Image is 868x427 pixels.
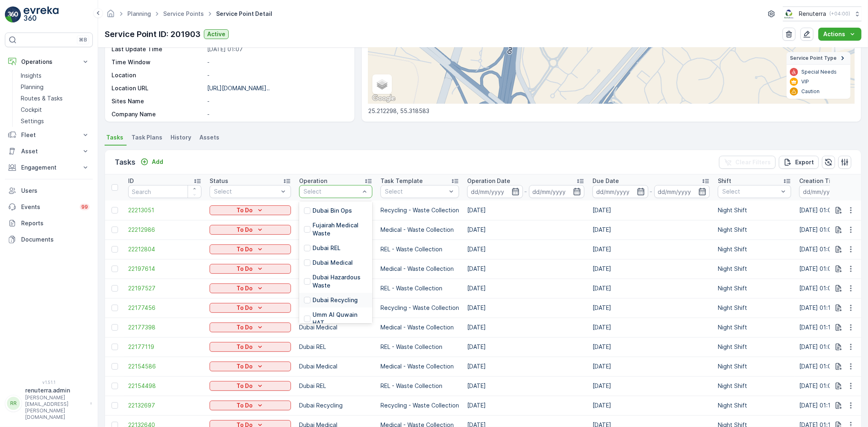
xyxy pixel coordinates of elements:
[588,200,714,220] td: [DATE]
[21,106,42,114] p: Cockpit
[799,177,840,185] p: Creation Time
[823,30,845,38] p: Actions
[128,284,201,292] span: 22197527
[112,246,118,253] div: Toggle Row Selected
[718,284,791,292] p: Night Shift
[593,185,648,198] input: dd/mm/yyyy
[588,279,714,298] td: [DATE]
[128,343,201,351] a: 22177119
[373,75,391,93] a: Layers
[299,382,372,390] p: Dubai REL
[463,259,588,279] td: [DATE]
[525,187,527,196] p: -
[207,110,346,118] p: -
[210,225,291,235] button: To Do
[207,71,346,79] p: -
[236,323,253,331] p: To Do
[380,206,459,214] p: Recycling - Waste Collection
[313,244,341,252] p: Dubai REL
[467,185,523,198] input: dd/mm/yyyy
[207,45,346,53] p: [DATE] 01:07
[128,226,201,234] a: 22212986
[718,177,731,185] p: Shift
[25,386,86,394] p: renuterra.admin
[112,110,204,118] p: Company Name
[112,71,204,79] p: Location
[21,163,77,172] p: Engagement
[171,133,191,142] span: History
[5,127,93,143] button: Fleet
[818,28,861,41] button: Actions
[112,207,118,213] div: Toggle Row Selected
[313,259,353,267] p: Dubai Medical
[128,401,201,410] a: 22132697
[24,7,59,23] img: logo_light-DOdMpM7g.png
[801,78,809,85] p: VIP
[210,244,291,254] button: To Do
[593,177,619,185] p: Due Date
[115,157,136,168] p: Tasks
[787,52,851,65] summary: Service Point Type
[718,226,791,234] p: Night Shift
[313,296,358,304] p: Dubai Recycling
[207,85,270,91] p: [URL][DOMAIN_NAME]..
[5,143,93,159] button: Asset
[236,401,253,410] p: To Do
[370,93,397,104] img: Google
[131,133,162,142] span: Task Plans
[801,69,837,75] p: Special Needs
[299,362,372,370] p: Dubai Medical
[588,337,714,357] td: [DATE]
[463,200,588,220] td: [DATE]
[236,284,253,292] p: To Do
[650,187,653,196] p: -
[313,311,367,327] p: Umm Al Quwain HAT
[299,323,372,331] p: Dubai Medical
[21,131,77,139] p: Fleet
[380,284,459,292] p: REL - Waste Collection
[204,29,229,39] button: Active
[236,304,253,312] p: To Do
[128,382,201,390] a: 22154498
[463,220,588,240] td: [DATE]
[17,81,93,93] a: Planning
[128,323,201,331] span: 22177398
[801,88,820,95] p: Caution
[380,245,459,253] p: REL - Waste Collection
[79,37,87,43] p: ⌘B
[163,10,204,17] a: Service Points
[210,205,291,215] button: To Do
[313,273,367,290] p: Dubai Hazardous Waste
[112,324,118,331] div: Toggle Row Selected
[210,362,291,371] button: To Do
[5,183,93,199] a: Users
[380,382,459,390] p: REL - Waste Collection
[112,84,204,92] p: Location URL
[210,401,291,410] button: To Do
[17,115,93,127] a: Settings
[380,226,459,234] p: Medical - Waste Collection
[463,357,588,376] td: [DATE]
[299,343,372,351] p: Dubai REL
[799,185,855,198] input: dd/mm/yyyy
[236,382,253,390] p: To Do
[21,72,42,80] p: Insights
[112,266,118,272] div: Toggle Row Selected
[718,265,791,273] p: Night Shift
[385,187,446,196] p: Select
[128,304,201,312] span: 22177456
[783,7,861,21] button: Renuterra(+04:00)
[21,94,63,102] p: Routes & Tasks
[588,298,714,318] td: [DATE]
[588,220,714,240] td: [DATE]
[380,304,459,312] p: Recycling - Waste Collection
[128,265,201,273] a: 22197614
[112,402,118,409] div: Toggle Row Selected
[210,381,291,391] button: To Do
[718,382,791,390] p: Night Shift
[588,259,714,279] td: [DATE]
[112,227,118,233] div: Toggle Row Selected
[588,357,714,376] td: [DATE]
[17,70,93,81] a: Insights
